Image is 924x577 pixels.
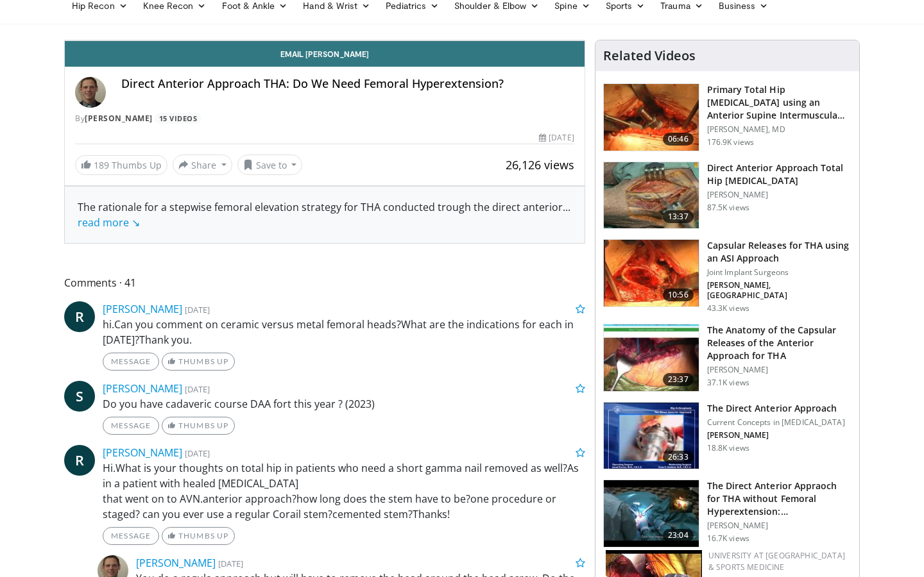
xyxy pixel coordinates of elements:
video-js: Video Player [65,40,585,41]
img: c4ab79f4-af1a-4690-87a6-21f275021fd0.150x105_q85_crop-smart_upscale.jpg [604,324,699,391]
a: 26:33 The Direct Anterior Approach Current Concepts in [MEDICAL_DATA] [PERSON_NAME] 18.8K views [603,402,851,470]
h4: Direct Anterior Approach THA: Do We Need Femoral Hyperextension? [121,77,574,91]
a: Thumbs Up [162,527,234,545]
p: [PERSON_NAME] [707,521,851,531]
div: [DATE] [539,132,574,144]
p: [PERSON_NAME], MD [707,124,851,135]
small: [DATE] [185,304,210,315]
span: Comments 41 [64,274,585,291]
p: 16.7K views [707,533,749,544]
p: [PERSON_NAME] [707,190,851,200]
div: By [75,113,574,124]
p: 37.1K views [707,378,749,388]
img: 314571_3.png.150x105_q85_crop-smart_upscale.jpg [604,240,699,306]
a: [PERSON_NAME] [103,302,182,316]
a: [PERSON_NAME] [103,381,182,396]
span: 13:37 [663,210,694,223]
span: 23:37 [663,373,694,386]
a: 189 Thumbs Up [75,155,167,175]
p: [PERSON_NAME] [707,430,845,440]
a: R [64,301,95,332]
a: 23:04 The Direct Anterior Appraoch for THA without Femoral Hyperextension:… [PERSON_NAME] 16.7K v... [603,480,851,548]
h3: The Anatomy of the Capsular Releases of the Anterior Approach for THA [707,324,851,362]
span: 189 [94,159,109,171]
a: Message [103,527,159,545]
p: 43.3K views [707,303,749,314]
a: 13:37 Direct Anterior Approach Total Hip [MEDICAL_DATA] [PERSON_NAME] 87.5K views [603,162,851,230]
img: Avatar [75,77,106,108]
h3: Capsular Releases for THA using an ASI Approach [707,239,851,265]
p: 87.5K views [707,203,749,213]
button: Save to [237,155,303,175]
button: Share [173,155,232,175]
h3: Primary Total Hip [MEDICAL_DATA] using an Anterior Supine Intermuscula… [707,83,851,122]
p: Do you have cadaveric course DAA fort this year ? (2023) [103,396,585,412]
span: 26:33 [663,451,694,464]
a: Message [103,417,159,435]
p: hi.Can you comment on ceramic versus metal femoral heads?What are the indications for each in [DA... [103,317,585,347]
h3: The Direct Anterior Appraoch for THA without Femoral Hyperextension:… [707,480,851,518]
a: Message [103,353,159,371]
a: 06:46 Primary Total Hip [MEDICAL_DATA] using an Anterior Supine Intermuscula… [PERSON_NAME], MD 1... [603,83,851,151]
a: read more ↘ [78,215,140,230]
a: S [64,381,95,412]
a: 10:56 Capsular Releases for THA using an ASI Approach Joint Implant Surgeons [PERSON_NAME], [GEOG... [603,239,851,314]
img: 294118_0000_1.png.150x105_q85_crop-smart_upscale.jpg [604,162,699,229]
a: Thumbs Up [162,353,234,371]
span: 23:04 [663,529,694,542]
h4: Related Videos [603,48,696,63]
a: [PERSON_NAME] [136,556,216,570]
p: Joint Implant Surgeons [707,267,851,278]
p: [PERSON_NAME], [GEOGRAPHIC_DATA] [707,280,851,301]
p: 176.9K views [707,137,754,147]
small: [DATE] [185,447,210,459]
p: Hi.What is your thoughts on total hip in patients who need a short gamma nail removed as well?As ... [103,460,585,522]
a: Email [PERSON_NAME] [65,41,585,67]
img: -HDyPxAMiGEr7NQ34xMDoxOjBwO2Ktvk.150x105_q85_crop-smart_upscale.jpg [604,403,699,469]
a: 23:37 The Anatomy of the Capsular Releases of the Anterior Approach for THA [PERSON_NAME] 37.1K v... [603,324,851,392]
a: [PERSON_NAME] [103,446,182,460]
p: [PERSON_NAME] [707,365,851,375]
small: [DATE] [218,558,243,569]
p: Current Concepts in [MEDICAL_DATA] [707,417,845,428]
span: 26,126 views [506,157,574,172]
img: 263423_3.png.150x105_q85_crop-smart_upscale.jpg [604,84,699,151]
img: 9VMYaPmPCVvj9dCH4xMDoxOjBrO-I4W8_1.150x105_q85_crop-smart_upscale.jpg [604,480,699,547]
h3: The Direct Anterior Approach [707,402,845,415]
small: [DATE] [185,383,210,395]
h3: Direct Anterior Approach Total Hip [MEDICAL_DATA] [707,162,851,187]
p: 18.8K views [707,443,749,453]
a: Thumbs Up [162,417,234,435]
a: 15 Videos [155,113,201,124]
span: 06:46 [663,133,694,146]
a: R [64,445,95,476]
a: University at [GEOGRAPHIC_DATA] & Sports Medicine [708,550,845,573]
span: 10:56 [663,288,694,301]
a: [PERSON_NAME] [85,113,153,124]
div: The rationale for a stepwise femoral elevation strategy for THA conducted trough the direct anterior [78,199,572,230]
